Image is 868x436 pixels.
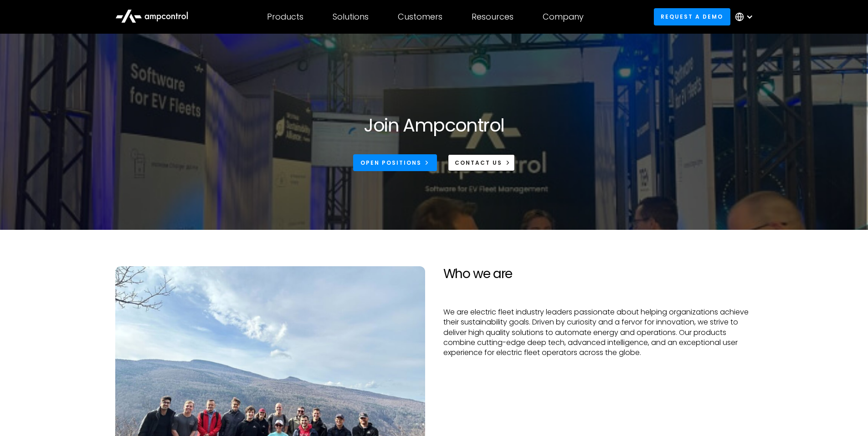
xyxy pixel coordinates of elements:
div: Customers [398,12,442,22]
p: We are electric fleet industry leaders passionate about helping organizations achieve their susta... [443,307,753,358]
div: CONTACT US [455,159,502,167]
div: Company [543,12,584,22]
div: Solutions [333,12,369,22]
a: Request a demo [654,8,730,25]
div: Resources [472,12,514,22]
div: Products [267,12,303,22]
div: Open Positions [360,159,421,167]
h1: Join Ampcontrol [364,114,504,136]
a: CONTACT US [448,154,515,171]
a: Open Positions [353,154,437,171]
h2: Who we are [443,266,753,282]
